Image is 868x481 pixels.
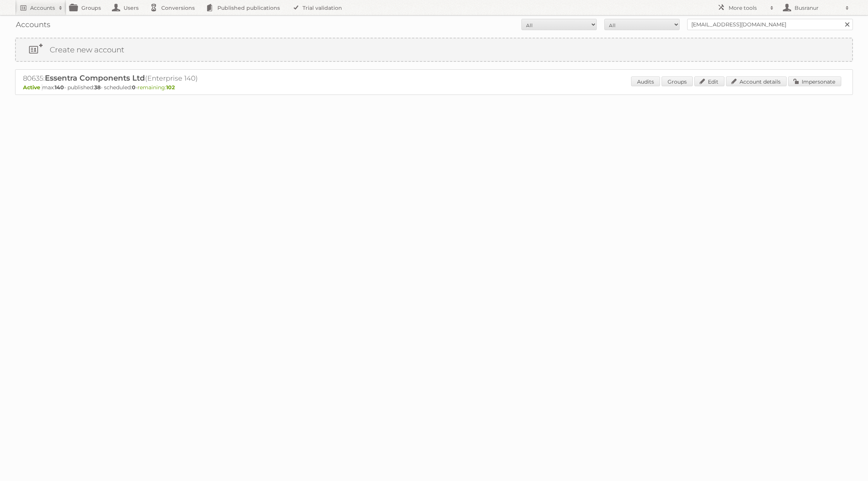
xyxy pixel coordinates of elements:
[45,73,145,82] span: Essentra Components Ltd
[662,76,693,86] a: Groups
[23,84,42,91] span: Active
[726,76,787,86] a: Account details
[694,76,724,86] a: Edit
[23,84,845,91] p: max: - published: - scheduled: -
[23,73,287,83] h2: 80635: (Enterprise 140)
[729,4,766,12] h2: More tools
[138,84,175,91] span: remaining:
[16,38,852,61] a: Create new account
[631,76,660,86] a: Audits
[793,4,842,12] h2: Busranur
[55,84,64,91] strong: 140
[132,84,136,91] strong: 0
[30,4,55,12] h2: Accounts
[788,76,841,86] a: Impersonate
[166,84,175,91] strong: 102
[94,84,101,91] strong: 38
